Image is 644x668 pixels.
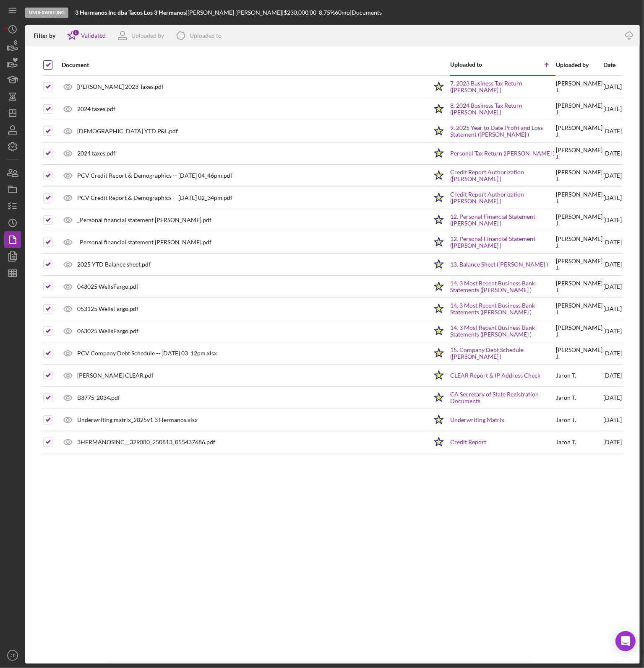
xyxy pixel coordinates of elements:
div: Jaron T . [556,439,576,445]
div: 3HERMANOSINC__329080_250813_055437686.pdf [77,439,215,445]
div: [DATE] [603,409,622,430]
div: Uploaded to [450,61,503,68]
div: [DATE] [603,365,622,386]
div: [DEMOGRAPHIC_DATA] YTD P&L.pdf [77,128,178,135]
div: [DATE] [603,343,622,364]
a: Credit Report Authorization ([PERSON_NAME] ) [450,191,555,205]
button: JT [4,647,21,664]
div: Validated [81,32,106,39]
div: [DATE] [603,98,622,119]
div: [PERSON_NAME] J . [556,280,602,293]
div: Underwriting matrix_2025v1 3 Hermanos.xlsx [77,417,198,423]
div: [DATE] [603,276,622,297]
div: 2024 taxes.pdf [77,106,115,112]
div: 1 [72,29,80,36]
div: Open Intercom Messenger [615,631,636,651]
div: 063025 WellsFargo.pdf [77,328,138,334]
div: [DATE] [603,121,622,142]
a: 14. 3 Most Recent Business Bank Statements ([PERSON_NAME] ) [450,280,555,293]
div: PCV Credit Report & Demographics -- [DATE] 04_46pm.pdf [77,172,232,179]
a: Underwriting Matrix [450,417,504,423]
div: [PERSON_NAME] J . [556,124,602,138]
text: JT [10,653,15,658]
div: [PERSON_NAME] J . [556,102,602,116]
div: [PERSON_NAME] J . [556,236,602,249]
div: 8.75 % [319,9,335,16]
div: B3775-2034.pdf [77,394,120,401]
div: [PERSON_NAME] J . [556,302,602,316]
div: [DATE] [603,432,622,453]
div: [DATE] [603,232,622,253]
div: Jaron T . [556,372,576,379]
a: CLEAR Report & IP Address Check [450,372,540,379]
b: 3 Hermanos Inc dba Tacos Los 3 Hermanos [75,9,186,16]
div: Jaron T . [556,394,576,401]
div: Underwriting [25,8,68,18]
div: [DATE] [603,187,622,208]
div: _Personal financial statement [PERSON_NAME].pdf [77,239,211,246]
div: 053125 WellsFargo.pdf [77,306,138,312]
div: Uploaded by [556,62,602,68]
div: 2024 taxes.pdf [77,150,115,157]
div: Document [62,62,428,68]
div: PCV Credit Report & Demographics -- [DATE] 02_34pm.pdf [77,194,232,201]
a: 13. Balance Sheet ([PERSON_NAME] ) [450,261,548,268]
div: 60 mo [335,9,350,16]
a: Personal Tax Return ([PERSON_NAME] ) [450,150,555,157]
div: [DATE] [603,210,622,230]
a: 8. 2024 Business Tax Return ([PERSON_NAME] ) [450,102,555,116]
a: Credit Report Authorization ([PERSON_NAME] ) [450,169,555,182]
div: [PERSON_NAME] J . [556,80,602,93]
div: [PERSON_NAME] 2023 Taxes.pdf [77,83,164,90]
div: [DATE] [603,387,622,408]
div: Uploaded to [190,32,222,39]
div: [PERSON_NAME] J . [556,258,602,271]
div: | [75,9,188,16]
div: [PERSON_NAME] J . [556,324,602,338]
div: [DATE] [603,165,622,186]
a: 12. Personal Financial Statement ([PERSON_NAME] ) [450,236,555,249]
a: 7. 2023 Business Tax Return ([PERSON_NAME] ) [450,80,555,93]
div: 043025 WellsFargo.pdf [77,283,138,290]
div: [DATE] [603,76,622,98]
a: 9. 2025 Year to Date Profit and Loss Statement ([PERSON_NAME] ) [450,124,555,138]
div: [PERSON_NAME] J . [556,147,602,160]
a: 15. Company Debt Schedule ([PERSON_NAME] ) [450,347,555,360]
div: [DATE] [603,254,622,275]
a: CA Secretary of State Registration Documents [450,391,555,404]
div: Date [603,62,622,68]
div: [DATE] [603,321,622,342]
div: [PERSON_NAME] [PERSON_NAME] | [188,9,284,16]
a: 14. 3 Most Recent Business Bank Statements ([PERSON_NAME] ) [450,324,555,338]
div: [PERSON_NAME] J . [556,347,602,360]
div: Uploaded by [131,32,164,39]
a: Credit Report [450,439,486,445]
div: [PERSON_NAME] CLEAR.pdf [77,372,154,379]
div: Jaron T . [556,417,576,423]
div: [DATE] [603,298,622,319]
div: 2025 YTD Balance sheet.pdf [77,261,151,268]
div: $230,000.00 [284,9,319,16]
a: 14. 3 Most Recent Business Bank Statements ([PERSON_NAME] ) [450,302,555,316]
div: [PERSON_NAME] J . [556,191,602,205]
div: | Documents [350,9,382,16]
div: [PERSON_NAME] J . [556,169,602,182]
div: [PERSON_NAME] J . [556,213,602,227]
a: 12. Personal Financial Statement ([PERSON_NAME] ) [450,213,555,227]
div: [DATE] [603,143,622,164]
div: _Personal financial statement [PERSON_NAME].pdf [77,217,211,223]
div: PCV Company Debt Schedule -- [DATE] 03_12pm.xlsx [77,350,217,357]
div: Filter by [34,32,62,39]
